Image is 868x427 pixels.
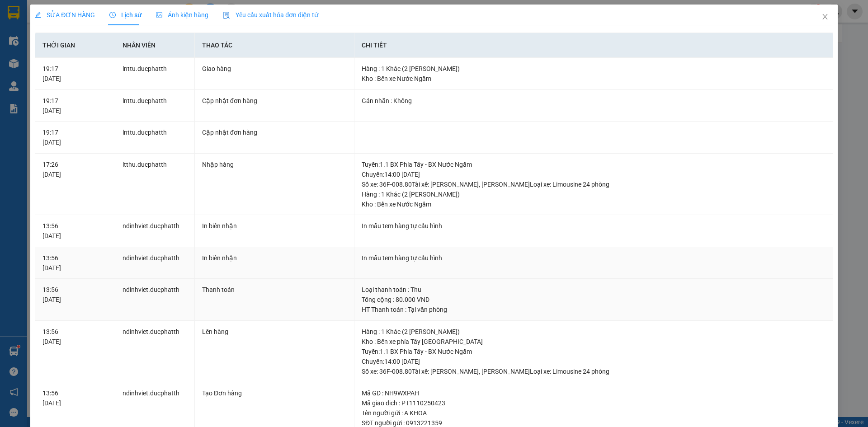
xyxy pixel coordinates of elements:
[362,199,826,209] div: Kho : Bến xe Nước Ngầm
[362,285,826,295] div: Loại thanh toán : Thu
[156,11,208,19] span: Ảnh kiện hàng
[202,221,347,231] div: In biên nhận
[362,96,826,106] div: Gán nhãn : Không
[202,64,347,74] div: Giao hàng
[156,12,162,18] span: picture
[362,347,826,376] div: Tuyến : 1.1 BX Phía Tây - BX Nước Ngầm Chuyến: 14:00 [DATE] Số xe: 36F-008.80 Tài xế: [PERSON_NAM...
[109,11,142,19] span: Lịch sử
[42,64,107,84] div: 19:17 [DATE]
[362,398,826,408] div: Mã giao dịch : PT1110250423
[202,388,347,398] div: Tạo Đơn hàng
[202,253,347,263] div: In biên nhận
[362,253,826,263] div: In mẫu tem hàng tự cấu hình
[362,408,826,418] div: Tên người gửi : A KHOA
[362,64,826,74] div: Hàng : 1 Khác (2 [PERSON_NAME])
[202,327,347,337] div: Lên hàng
[35,12,41,18] span: edit
[115,215,195,247] td: ndinhviet.ducphatth
[109,12,116,18] span: clock-circle
[42,388,107,408] div: 13:56 [DATE]
[42,253,107,273] div: 13:56 [DATE]
[821,13,829,20] span: close
[202,160,347,169] div: Nhập hàng
[362,388,826,398] div: Mã GD : NH9WXPAH
[202,127,347,137] div: Cập nhật đơn hàng
[115,33,195,58] th: Nhân viên
[362,305,826,314] div: HT Thanh toán : Tại văn phòng
[362,160,826,189] div: Tuyến : 1.1 BX Phía Tây - BX Nước Ngầm Chuyến: 14:00 [DATE] Số xe: 36F-008.80 Tài xế: [PERSON_NAM...
[362,295,826,305] div: Tổng cộng : 80.000 VND
[223,11,318,19] span: Yêu cầu xuất hóa đơn điện tử
[362,221,826,231] div: In mẫu tem hàng tự cấu hình
[362,327,826,337] div: Hàng : 1 Khác (2 [PERSON_NAME])
[42,96,107,116] div: 19:17 [DATE]
[42,285,107,305] div: 13:56 [DATE]
[223,12,230,19] img: icon
[195,33,354,58] th: Thao tác
[115,321,195,383] td: ndinhviet.ducphatth
[362,337,826,347] div: Kho : Bến xe phía Tây [GEOGRAPHIC_DATA]
[202,285,347,295] div: Thanh toán
[362,189,826,199] div: Hàng : 1 Khác (2 [PERSON_NAME])
[42,127,107,147] div: 19:17 [DATE]
[115,90,195,122] td: lnttu.ducphatth
[115,58,195,90] td: lnttu.ducphatth
[202,96,347,106] div: Cập nhật đơn hàng
[42,160,107,179] div: 17:26 [DATE]
[362,74,826,84] div: Kho : Bến xe Nước Ngầm
[42,327,107,347] div: 13:56 [DATE]
[42,221,107,241] div: 13:56 [DATE]
[354,33,833,58] th: Chi tiết
[115,122,195,154] td: lnttu.ducphatth
[35,33,115,58] th: Thời gian
[115,247,195,279] td: ndinhviet.ducphatth
[115,154,195,216] td: ltthu.ducphatth
[35,11,95,19] span: SỬA ĐƠN HÀNG
[812,5,838,30] button: Close
[115,279,195,321] td: ndinhviet.ducphatth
